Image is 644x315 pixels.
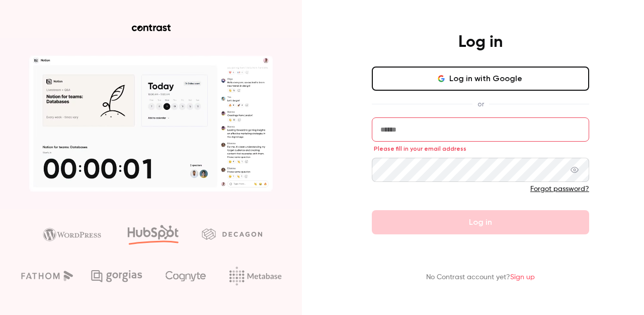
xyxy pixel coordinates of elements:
p: No Contrast account yet? [426,272,535,283]
img: decagon [202,228,262,239]
span: Please fill in your email address [374,145,466,153]
a: Sign up [510,274,535,281]
h4: Log in [458,32,503,52]
a: Forgot password? [530,185,589,193]
button: Log in with Google [372,67,589,91]
span: or [472,99,489,109]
